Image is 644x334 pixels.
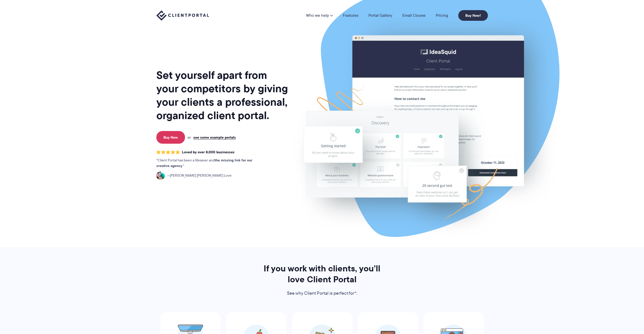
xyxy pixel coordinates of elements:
span: Loved by over 8,000 businesses [182,150,235,154]
a: Portal Gallery [368,13,392,17]
a: see some example portals [193,135,236,140]
p: See why Client Portal is perfect for*: [257,290,387,297]
h1: Set yourself apart from your competitors by giving your clients a professional, organized client ... [156,68,289,122]
a: Buy Now! [458,10,488,21]
span: or [188,135,191,140]
span: [PERSON_NAME] [PERSON_NAME] Love [167,173,232,178]
a: Buy Now [156,131,185,144]
a: Features [343,13,358,17]
a: Email Course [402,13,426,17]
p: Client Portal has been a lifesaver and . [156,158,263,169]
h2: If you work with clients, you’ll love Client Portal [257,263,387,285]
a: Pricing [436,13,448,17]
a: Who we help [306,13,333,17]
strong: the missing link for our creative agency [156,157,252,169]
